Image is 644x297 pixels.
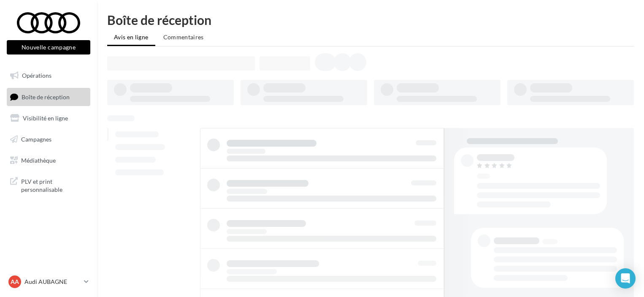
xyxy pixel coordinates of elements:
[5,67,92,84] a: Opérations
[615,268,636,289] div: Open Intercom Messenger
[107,14,634,26] div: Boîte de réception
[21,156,56,163] span: Médiathèque
[21,176,87,194] span: PLV et print personnalisable
[163,33,204,41] span: Commentaires
[7,274,90,290] a: AA Audi AUBAGNE
[21,136,51,143] span: Campagnes
[5,152,92,169] a: Médiathèque
[22,93,70,100] span: Boîte de réception
[24,278,81,286] p: Audi AUBAGNE
[22,72,51,79] span: Opérations
[23,114,68,122] span: Visibilité en ligne
[5,88,92,106] a: Boîte de réception
[11,278,19,286] span: AA
[5,131,92,148] a: Campagnes
[7,40,90,54] button: Nouvelle campagne
[5,172,92,197] a: PLV et print personnalisable
[5,109,92,127] a: Visibilité en ligne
